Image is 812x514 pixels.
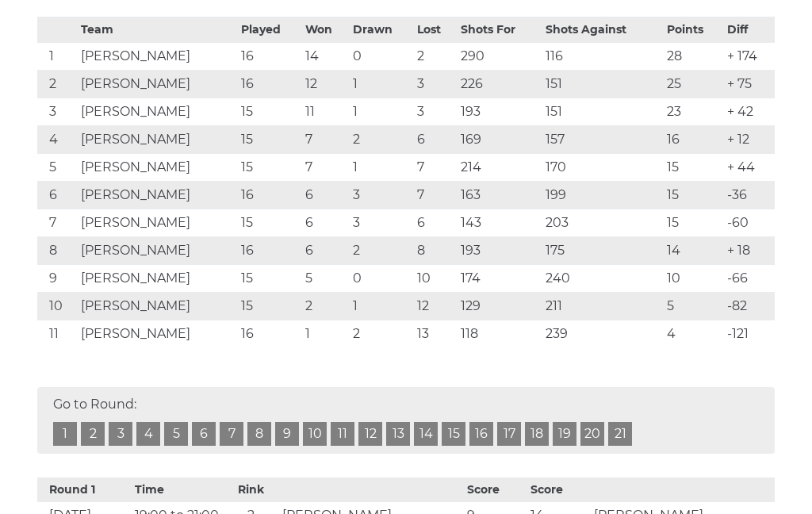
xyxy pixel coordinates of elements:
td: -36 [723,182,775,209]
div: Go to Round: [37,387,775,454]
td: 143 [457,209,542,237]
td: 203 [542,209,662,237]
td: 5 [37,154,77,182]
td: 2 [301,293,349,320]
td: 0 [349,265,414,293]
td: 15 [237,293,302,320]
td: 11 [37,320,77,348]
td: 11 [301,98,349,126]
td: 13 [413,320,456,348]
td: [PERSON_NAME] [77,320,236,348]
a: 4 [136,422,160,446]
td: 226 [457,71,542,98]
a: 14 [414,422,438,446]
td: [PERSON_NAME] [77,265,236,293]
td: 211 [542,293,662,320]
td: [PERSON_NAME] [77,209,236,237]
td: 6 [301,182,349,209]
th: Drawn [349,17,414,43]
td: 3 [413,98,456,126]
td: 6 [413,126,456,154]
td: [PERSON_NAME] [77,43,236,71]
td: 239 [542,320,662,348]
td: 2 [413,43,456,71]
td: -121 [723,320,775,348]
a: 6 [192,422,216,446]
td: 16 [663,126,723,154]
td: 193 [457,98,542,126]
td: 15 [663,182,723,209]
td: 118 [457,320,542,348]
td: 7 [301,126,349,154]
td: + 12 [723,126,775,154]
td: + 75 [723,71,775,98]
td: 8 [413,237,456,265]
td: 199 [542,182,662,209]
td: 14 [301,43,349,71]
td: [PERSON_NAME] [77,126,236,154]
td: 170 [542,154,662,182]
td: 15 [663,154,723,182]
td: 1 [349,71,414,98]
td: + 44 [723,154,775,182]
td: [PERSON_NAME] [77,293,236,320]
th: Won [301,17,349,43]
td: 3 [349,209,414,237]
td: 8 [37,237,77,265]
a: 5 [164,422,188,446]
td: 6 [301,209,349,237]
a: 19 [553,422,576,446]
td: 16 [237,43,302,71]
th: Diff [723,17,775,43]
td: [PERSON_NAME] [77,71,236,98]
td: 1 [349,154,414,182]
th: Score [463,478,527,502]
td: 1 [349,98,414,126]
td: 157 [542,126,662,154]
td: + 174 [723,43,775,71]
td: [PERSON_NAME] [77,237,236,265]
td: 5 [663,293,723,320]
td: [PERSON_NAME] [77,98,236,126]
td: 15 [237,265,302,293]
td: 240 [542,265,662,293]
td: -66 [723,265,775,293]
a: 16 [469,422,493,446]
td: 15 [237,209,302,237]
td: 290 [457,43,542,71]
td: 16 [237,320,302,348]
td: 116 [542,43,662,71]
td: 163 [457,182,542,209]
td: 25 [663,71,723,98]
td: 2 [349,237,414,265]
th: Score [527,478,590,502]
td: 4 [663,320,723,348]
td: 7 [413,182,456,209]
td: [PERSON_NAME] [77,182,236,209]
td: 2 [37,71,77,98]
a: 18 [525,422,549,446]
th: Team [77,17,236,43]
a: 17 [497,422,521,446]
td: 193 [457,237,542,265]
a: 10 [303,422,327,446]
a: 20 [580,422,604,446]
td: 23 [663,98,723,126]
td: 1 [349,293,414,320]
td: -60 [723,209,775,237]
a: 1 [53,422,77,446]
td: 12 [301,71,349,98]
a: 21 [608,422,632,446]
td: -82 [723,293,775,320]
td: 3 [413,71,456,98]
a: 9 [275,422,299,446]
td: 16 [237,71,302,98]
td: 6 [413,209,456,237]
td: 14 [663,237,723,265]
td: 4 [37,126,77,154]
td: [PERSON_NAME] [77,154,236,182]
th: Points [663,17,723,43]
td: 10 [663,265,723,293]
td: 3 [37,98,77,126]
td: 7 [37,209,77,237]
